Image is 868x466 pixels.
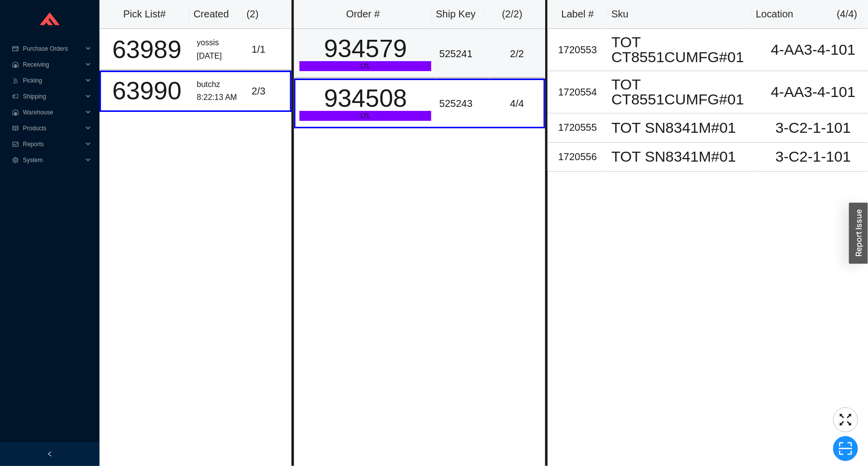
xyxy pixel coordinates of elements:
div: TOT CT8551CUMFG#01 [611,35,755,65]
div: ( 2 / 2 ) [489,6,535,22]
button: fullscreen [833,407,858,432]
div: 3-C2-1-101 [763,149,864,164]
div: LTL [299,61,431,71]
div: TOT SN8341M#01 [611,120,755,135]
span: read [12,125,19,131]
span: fullscreen [834,412,858,427]
div: 1720553 [552,42,603,58]
span: setting [12,157,19,163]
span: Warehouse [23,104,83,120]
div: 1 / 1 [252,41,286,58]
div: TOT SN8341M#01 [611,149,755,164]
span: Shipping [23,89,83,104]
div: 4-AA3-4-101 [763,42,864,57]
div: 2 / 3 [252,83,286,99]
span: Products [23,120,83,136]
button: scan [833,436,858,461]
span: System [23,152,83,168]
span: Purchase Orders [23,41,83,57]
span: fund [12,141,19,147]
span: Picking [23,73,83,89]
div: [DATE] [197,50,244,63]
div: 525241 [439,46,486,62]
div: 934579 [299,36,431,61]
span: credit-card [12,46,19,52]
div: 2 / 2 [494,46,540,62]
div: 8:22:13 AM [197,91,244,104]
div: 1720554 [552,84,603,100]
span: Reports [23,136,83,152]
div: yossis [197,36,244,50]
div: 934508 [299,86,431,111]
div: LTL [299,111,431,121]
span: left [47,451,53,457]
span: scan [834,441,858,456]
div: 1720556 [552,149,603,165]
div: butchz [197,78,244,92]
div: 4 / 4 [494,95,540,112]
div: ( 2 ) [247,6,281,22]
div: 4-AA3-4-101 [763,85,864,99]
span: Receiving [23,57,83,73]
div: 3-C2-1-101 [763,120,864,135]
div: 1720555 [552,119,603,136]
div: 63990 [105,79,189,103]
div: 525243 [439,95,486,112]
div: Location [756,6,794,22]
div: ( 4 / 4 ) [837,6,857,22]
div: 63989 [105,37,189,62]
div: TOT CT8551CUMFG#01 [611,77,755,107]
